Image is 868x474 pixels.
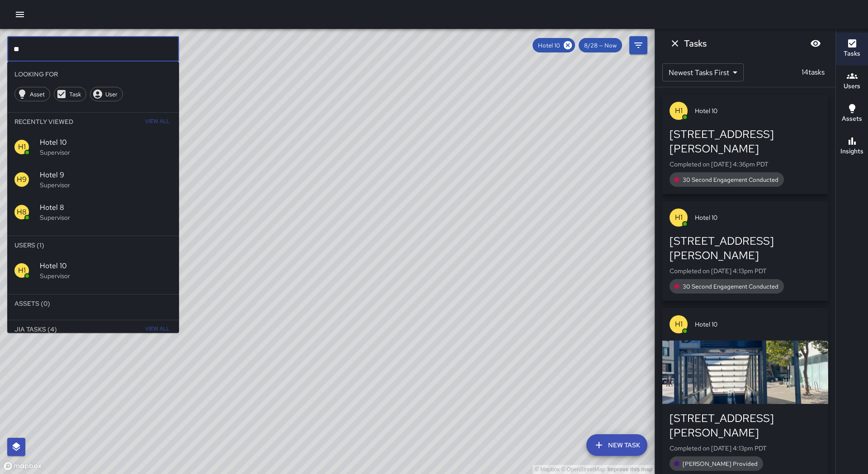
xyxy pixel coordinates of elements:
[684,36,707,51] h6: Tasks
[670,234,821,263] div: [STREET_ADDRESS][PERSON_NAME]
[695,213,821,222] span: Hotel 10
[807,34,825,52] button: Blur
[844,81,860,91] h6: Users
[836,130,868,163] button: Insights
[17,207,27,218] p: H8
[670,444,821,453] p: Completed on [DATE] 4:13pm PDT
[7,163,179,196] div: H9Hotel 9Supervisor
[54,87,86,101] div: Task
[677,283,784,290] span: 30 Second Engagement Conducted
[670,411,821,440] div: [STREET_ADDRESS][PERSON_NAME]
[670,160,821,169] p: Completed on [DATE] 4:36pm PDT
[40,202,172,213] span: Hotel 8
[7,320,179,338] li: Jia Tasks (4)
[7,131,179,163] div: H1Hotel 10Supervisor
[836,33,868,65] button: Tasks
[7,196,179,228] div: H8Hotel 8Supervisor
[798,67,828,78] p: 14 tasks
[64,90,86,98] span: Task
[533,42,566,49] span: Hotel 10
[677,460,763,468] span: [PERSON_NAME] Provided
[25,90,50,98] span: Asset
[7,254,179,287] div: H1Hotel 10Supervisor
[143,320,172,338] button: View All
[695,106,821,115] span: Hotel 10
[842,114,862,124] h6: Assets
[675,212,683,223] p: H1
[670,127,821,156] div: [STREET_ADDRESS][PERSON_NAME]
[90,87,123,101] div: User
[7,65,179,83] li: Looking For
[145,322,170,337] span: View All
[40,148,172,157] p: Supervisor
[675,319,683,330] p: H1
[840,147,863,156] h6: Insights
[7,294,179,313] li: Assets (0)
[836,98,868,130] button: Assets
[18,142,26,152] p: H1
[7,113,179,131] li: Recently Viewed
[17,174,27,185] p: H9
[844,49,860,59] h6: Tasks
[586,434,647,456] button: New Task
[533,38,575,52] div: Hotel 10
[145,114,170,129] span: View All
[579,42,622,49] span: 8/28 — Now
[40,137,172,148] span: Hotel 10
[40,170,172,180] span: Hotel 9
[40,180,172,190] p: Supervisor
[18,265,26,276] p: H1
[40,213,172,222] p: Supervisor
[40,261,172,271] span: Hotel 10
[40,271,172,280] p: Supervisor
[14,87,50,101] div: Asset
[662,95,828,194] button: H1Hotel 10[STREET_ADDRESS][PERSON_NAME]Completed on [DATE] 4:36pm PDT30 Second Engagement Conducted
[677,176,784,184] span: 30 Second Engagement Conducted
[7,236,179,254] li: Users (1)
[836,65,868,98] button: Users
[666,34,684,52] button: Dismiss
[662,201,828,301] button: H1Hotel 10[STREET_ADDRESS][PERSON_NAME]Completed on [DATE] 4:13pm PDT30 Second Engagement Conducted
[670,266,821,275] p: Completed on [DATE] 4:13pm PDT
[629,36,647,54] button: Filters
[143,113,172,131] button: View All
[695,320,821,329] span: Hotel 10
[662,63,744,81] div: Newest Tasks First
[675,105,683,116] p: H1
[100,90,123,98] span: User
